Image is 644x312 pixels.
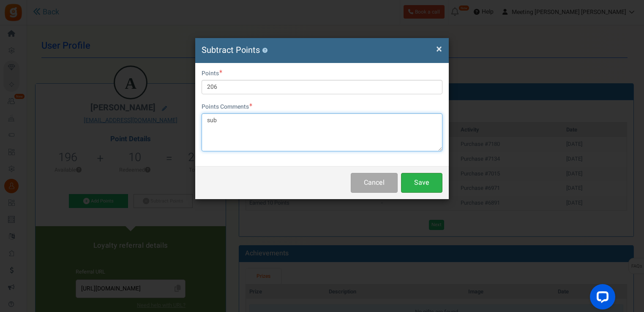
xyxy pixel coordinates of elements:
button: Save [401,173,442,193]
label: Points [202,69,222,78]
button: Cancel [351,173,398,193]
span: × [436,41,442,57]
h4: Subtract Points [202,44,442,57]
button: ? [262,48,267,53]
label: Points Comments [202,103,252,111]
